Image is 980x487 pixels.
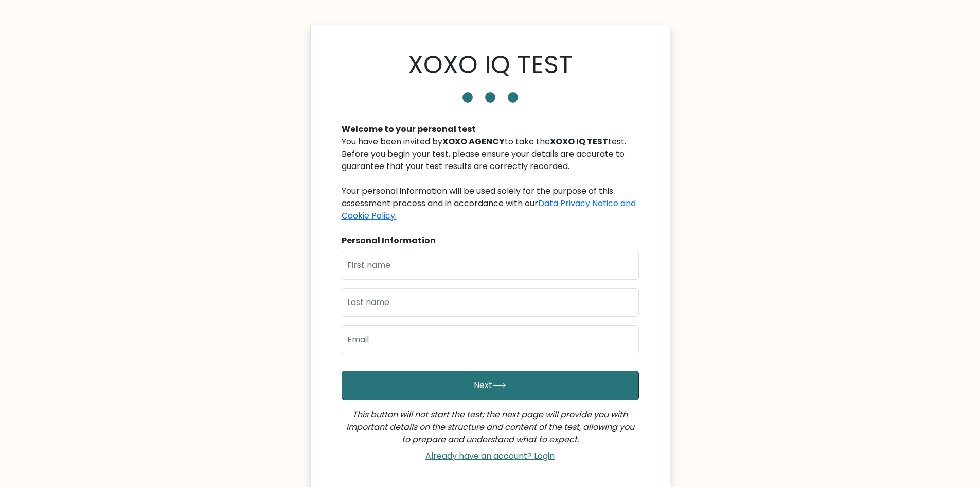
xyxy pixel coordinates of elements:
[342,123,639,136] div: Welcome to your personal test
[346,409,634,445] i: This button will not start the test; the next page will provide you with important details on the...
[342,325,639,354] input: Email
[342,371,639,400] button: Next
[342,136,639,222] div: You have been invited by to take the test. Before you begin your test, please ensure your details...
[421,450,559,462] a: Already have an account? Login
[408,50,573,80] h1: XOXO IQ TEST
[442,136,505,147] b: XOXO AGENCY
[550,136,608,147] b: XOXO IQ TEST
[342,234,639,247] div: Personal Information
[342,288,639,317] input: Last name
[342,251,639,280] input: First name
[342,197,636,222] a: Data Privacy Notice and Cookie Policy.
